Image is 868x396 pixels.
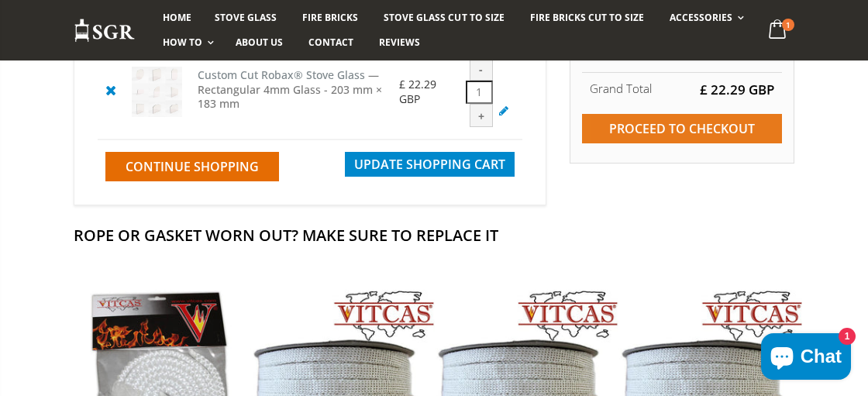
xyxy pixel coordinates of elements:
[132,67,182,117] img: Custom Cut Robax® Stove Glass - Pool #4
[354,156,505,173] span: Update Shopping Cart
[530,11,644,24] span: Fire Bricks Cut To Size
[590,48,633,64] span: Subtotal
[712,48,774,63] span: £ 22.29 GBP
[384,11,504,24] span: Stove Glass Cut To Size
[198,67,365,82] a: Custom Cut Robax® Stove Glass
[291,5,370,30] a: Fire Bricks
[126,158,259,175] span: Continue Shopping
[302,11,358,24] span: Fire Bricks
[163,36,202,49] span: How To
[590,81,652,96] strong: Grand Total
[345,152,515,177] button: Update Shopping Cart
[518,5,656,30] a: Fire Bricks Cut To Size
[74,225,794,246] h2: Rope Or Gasket Worn Out? Make Sure To Replace It
[236,36,283,49] span: About us
[470,57,493,81] div: -
[203,5,288,30] a: Stove Glass
[399,77,436,105] span: £ 22.29 GBP
[151,30,222,55] a: How To
[105,152,279,181] a: Continue Shopping
[198,67,382,112] span: — Rectangular 4mm Glass - 203 mm × 183 mm
[700,81,774,98] span: £ 22.29 GBP
[670,11,732,24] span: Accessories
[379,36,420,49] span: Reviews
[308,36,353,49] span: Contact
[163,11,191,24] span: Home
[756,333,856,384] inbox-online-store-chat: Shopify online store chat
[215,11,277,24] span: Stove Glass
[367,30,432,55] a: Reviews
[224,30,294,55] a: About us
[151,5,203,30] a: Home
[470,104,493,127] div: +
[372,5,515,30] a: Stove Glass Cut To Size
[763,15,794,46] a: 1
[782,19,794,31] span: 1
[297,30,365,55] a: Contact
[74,18,136,43] img: Stove Glass Replacement
[582,114,782,143] input: Proceed to checkout
[658,5,752,30] a: Accessories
